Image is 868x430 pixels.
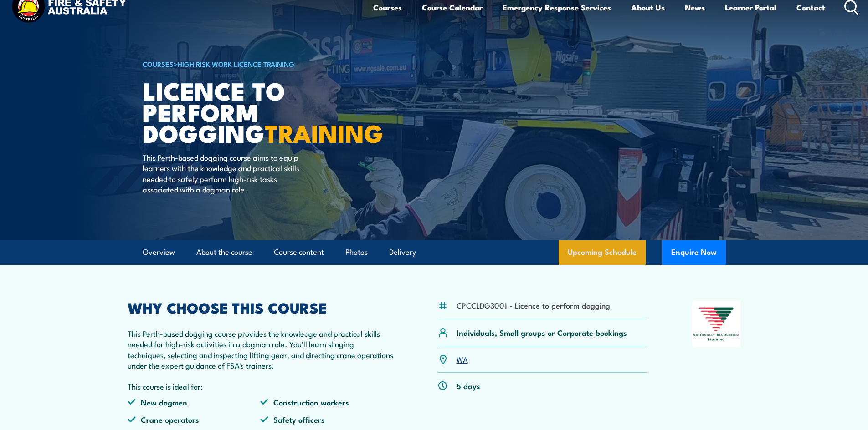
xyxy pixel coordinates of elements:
[128,328,394,371] p: This Perth-based dogging course provides the knowledge and practical skills needed for high-risk ...
[345,240,368,264] a: Photos
[143,59,174,69] a: COURSES
[196,240,252,264] a: About the course
[128,381,394,391] p: This course is ideal for:
[260,397,393,407] li: Construction workers
[260,414,393,425] li: Safety officers
[559,240,646,265] a: Upcoming Schedule
[457,300,610,310] li: CPCCLDG3001 - Licence to perform dogging
[457,327,627,338] p: Individuals, Small groups or Corporate bookings
[274,240,324,264] a: Course content
[143,58,368,69] h6: >
[143,152,309,195] p: This Perth-based dogging course aims to equip learners with the knowledge and practical skills ne...
[178,59,294,69] a: High Risk Work Licence Training
[662,240,726,265] button: Enquire Now
[143,80,368,143] h1: Licence to Perform Dogging
[389,240,416,264] a: Delivery
[128,301,394,314] h2: WHY CHOOSE THIS COURSE
[265,113,383,151] strong: TRAINING
[128,397,261,407] li: New dogmen
[692,301,741,347] img: Nationally Recognised Training logo.
[143,240,175,264] a: Overview
[457,380,480,391] p: 5 days
[128,414,261,425] li: Crane operators
[457,354,468,364] a: WA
